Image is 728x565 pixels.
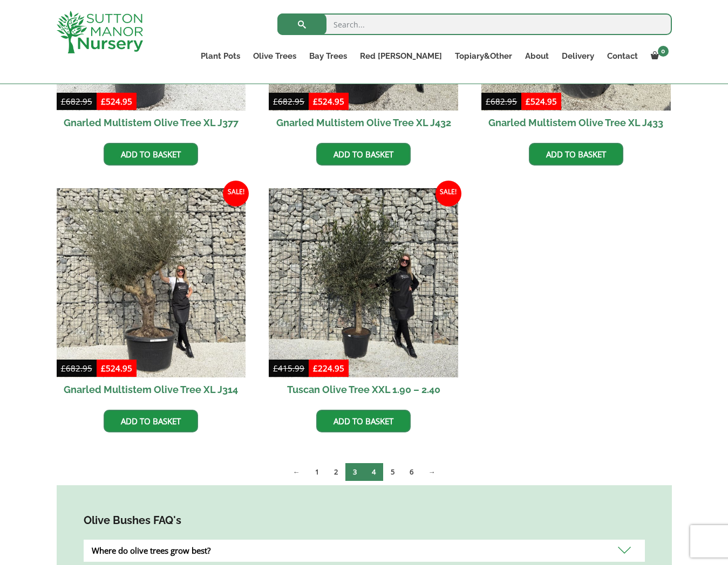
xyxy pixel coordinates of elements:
div: Where do olive trees grow best? [84,540,645,562]
span: Sale! [436,181,461,206]
a: Add to basket: “Gnarled Multistem Olive Tree XL J314” [104,410,198,432]
bdi: 524.95 [313,96,344,107]
img: logo [57,11,143,53]
a: About [519,49,555,64]
span: £ [526,96,530,107]
a: 0 [644,49,672,64]
a: Page 2 [326,463,345,481]
span: £ [273,363,278,374]
span: Sale! [223,181,249,206]
a: Add to basket: “Gnarled Multistem Olive Tree XL J377” [104,143,198,166]
a: Page 6 [402,463,421,481]
a: Contact [601,49,644,64]
span: £ [61,363,66,374]
a: Add to basket: “Gnarled Multistem Olive Tree XL J432” [316,143,411,166]
a: → [421,463,443,481]
a: Page 5 [383,463,402,481]
span: £ [101,363,106,374]
bdi: 524.95 [101,363,132,374]
bdi: 682.95 [61,363,92,374]
h2: Tuscan Olive Tree XXL 1.90 – 2.40 [269,377,458,402]
a: Bay Trees [303,49,353,64]
a: Red [PERSON_NAME] [353,49,448,64]
a: Add to basket: “Tuscan Olive Tree XXL 1.90 - 2.40” [316,410,411,432]
img: Gnarled Multistem Olive Tree XL J314 [57,188,246,377]
span: £ [61,96,66,107]
span: £ [486,96,491,107]
bdi: 682.95 [273,96,304,107]
span: £ [273,96,278,107]
img: Tuscan Olive Tree XXL 1.90 - 2.40 [269,188,458,377]
a: Sale! Gnarled Multistem Olive Tree XL J314 [57,188,246,402]
bdi: 524.95 [101,96,132,107]
h4: Olive Bushes FAQ's [84,512,645,529]
bdi: 682.95 [61,96,92,107]
span: £ [101,96,106,107]
a: ← [285,463,308,481]
a: Page 4 [364,463,383,481]
h2: Gnarled Multistem Olive Tree XL J432 [269,111,458,135]
a: Plant Pots [194,49,247,64]
bdi: 524.95 [526,96,557,107]
nav: Product Pagination [57,463,672,485]
a: Topiary&Other [448,49,519,64]
a: Olive Trees [247,49,303,64]
bdi: 224.95 [313,363,344,374]
a: Delivery [555,49,601,64]
span: 0 [658,46,669,57]
a: Page 1 [308,463,326,481]
h2: Gnarled Multistem Olive Tree XL J433 [481,111,671,135]
span: £ [313,363,318,374]
span: Page 3 [345,463,364,481]
bdi: 682.95 [486,96,517,107]
h2: Gnarled Multistem Olive Tree XL J314 [57,377,246,402]
bdi: 415.99 [273,363,304,374]
h2: Gnarled Multistem Olive Tree XL J377 [57,111,246,135]
a: Sale! Tuscan Olive Tree XXL 1.90 – 2.40 [269,188,458,402]
span: £ [313,96,318,107]
input: Search... [277,13,672,35]
a: Add to basket: “Gnarled Multistem Olive Tree XL J433” [529,143,623,166]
